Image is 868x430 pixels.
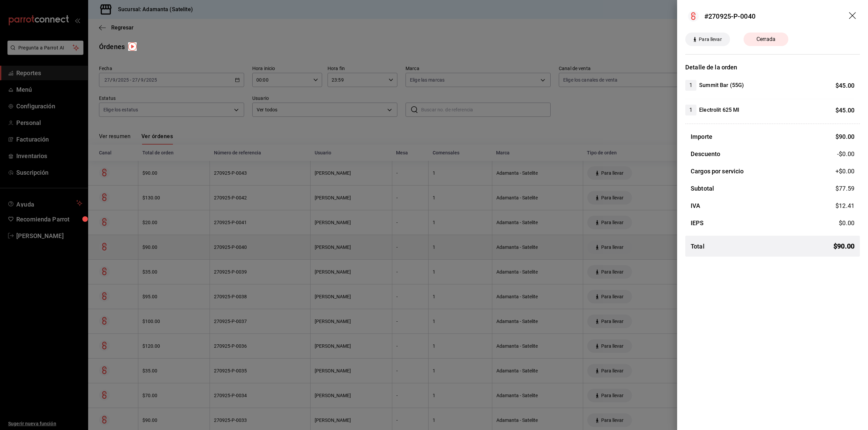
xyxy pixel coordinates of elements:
div: #270925-P-0040 [704,11,755,21]
h3: Detalle de la orden [685,63,860,72]
span: $ 12.41 [835,202,854,209]
h4: Summit Bar (55G) [699,81,744,89]
h3: Descuento [691,149,720,158]
h3: Importe [691,132,712,141]
h3: Cargos por servicio [691,167,744,176]
h4: Electrolit 625 Ml [699,106,739,114]
h3: IEPS [691,218,704,228]
span: $ 45.00 [835,82,854,89]
span: 1 [685,106,696,114]
span: Para llevar [696,36,724,43]
span: $ 77.59 [835,185,854,192]
span: $ 0.00 [839,219,854,227]
span: $ 90.00 [835,133,854,140]
span: -$0.00 [837,149,854,158]
h3: IVA [691,201,700,210]
img: Tooltip marker [128,42,137,51]
span: 1 [685,81,696,89]
h3: Total [691,242,705,251]
span: $ 45.00 [835,107,854,114]
span: Cerrada [752,35,780,43]
span: +$ 0.00 [835,167,854,176]
h3: Subtotal [691,184,714,193]
button: drag [849,12,857,20]
span: $ 90.00 [833,241,854,251]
